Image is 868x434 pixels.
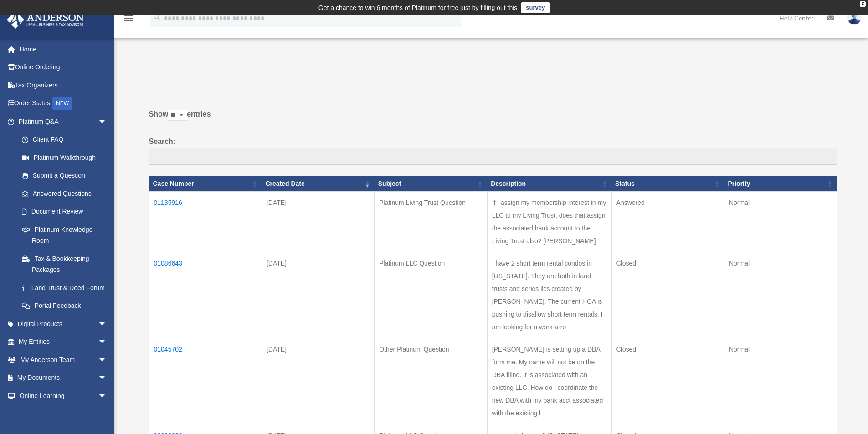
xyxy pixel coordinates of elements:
td: Closed [611,338,724,424]
select: Showentries [168,110,187,121]
a: Platinum Knowledge Room [13,220,116,250]
span: arrow_drop_down [98,333,116,352]
td: Other Platinum Question [375,338,487,424]
th: Case Number: activate to sort column ascending [149,176,262,192]
a: Tax & Bookkeeping Packages [13,250,116,279]
th: Subject: activate to sort column ascending [375,176,487,192]
th: Description: activate to sort column ascending [487,176,611,192]
td: Normal [724,252,837,338]
td: [PERSON_NAME] is setting up a DBA form me. My name will not be on the DBA filing. It is associate... [487,338,611,424]
a: Land Trust & Deed Forum [13,279,116,297]
a: Digital Productsarrow_drop_down [6,315,121,333]
i: search [152,12,162,22]
td: [DATE] [262,252,374,338]
a: Platinum Q&Aarrow_drop_down [6,112,116,131]
th: Created Date: activate to sort column ascending [262,176,374,192]
a: menu [123,16,134,24]
td: Answered [611,191,724,252]
label: Show entries [149,108,837,130]
span: arrow_drop_down [98,369,116,388]
div: close [860,1,866,7]
td: Closed [611,252,724,338]
td: [DATE] [262,338,374,424]
a: survey [521,2,550,13]
td: 01086643 [149,252,262,338]
td: I have 2 short term rental condos in [US_STATE]. They are both in land trusts and series llcs cre... [487,252,611,338]
th: Status: activate to sort column ascending [611,176,724,192]
div: Get a chance to win 6 months of Platinum for free just by filling out this [318,2,518,13]
td: [DATE] [262,191,374,252]
td: Normal [724,191,837,252]
span: arrow_drop_down [98,315,116,333]
a: Tax Organizers [6,76,121,94]
img: User Pic [847,11,861,25]
img: Anderson Advisors Platinum Portal [4,11,87,29]
span: arrow_drop_down [98,112,116,131]
a: Order StatusNEW [6,94,121,113]
i: menu [123,13,134,24]
a: My Documentsarrow_drop_down [6,369,121,387]
a: Online Learningarrow_drop_down [6,387,121,405]
td: 01045702 [149,338,262,424]
a: Submit a Question [13,167,116,185]
span: arrow_drop_down [98,387,116,405]
a: My Entitiesarrow_drop_down [6,333,121,351]
td: If I assign my membership interest in my LLC to my Living Trust, does that assign the associated ... [487,191,611,252]
a: Answered Questions [13,184,112,203]
input: Search: [149,148,837,165]
a: Platinum Walkthrough [13,148,116,167]
a: Home [6,40,121,58]
a: Document Review [13,203,116,221]
label: Search: [149,135,837,165]
td: 01135916 [149,191,262,252]
a: My Anderson Teamarrow_drop_down [6,351,121,369]
a: Client FAQ [13,131,116,149]
a: Online Ordering [6,58,121,77]
th: Priority: activate to sort column ascending [724,176,837,192]
span: arrow_drop_down [98,351,116,369]
td: Normal [724,338,837,424]
a: Portal Feedback [13,297,116,315]
td: Platinum Living Trust Question [375,191,487,252]
div: NEW [52,97,72,110]
td: Platinum LLC Question [375,252,487,338]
